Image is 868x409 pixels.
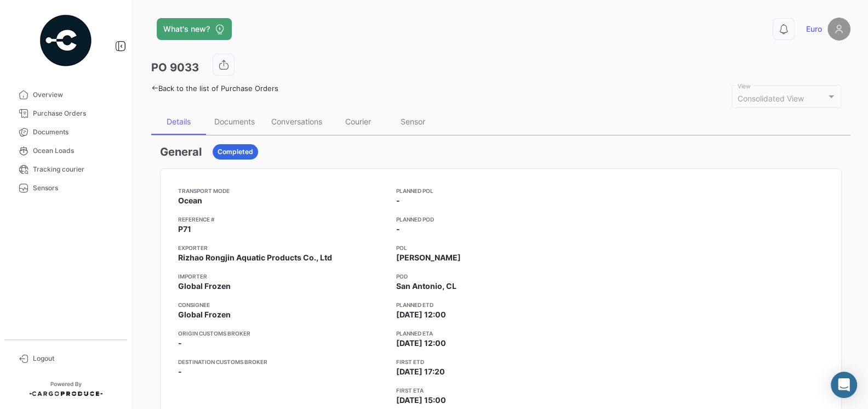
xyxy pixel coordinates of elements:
div: Documents [214,117,255,126]
span: Documents [33,127,118,137]
span: Sensors [33,183,118,193]
span: - [396,195,400,206]
div: Details [167,117,191,126]
span: P71 [178,224,191,235]
span: Logout [33,354,118,363]
span: [DATE] 12:00 [396,309,446,320]
app-card-info-title: Planned POL [396,186,606,195]
img: powered-by.png [38,13,93,68]
app-card-info-title: Planned ETA [396,329,606,338]
a: Back to the list of Purchase Orders [151,84,278,93]
span: Overview [33,90,118,100]
app-card-info-title: First ETA [396,386,606,395]
app-card-info-title: Importer [178,272,387,281]
span: [PERSON_NAME] [396,252,461,263]
app-card-info-title: Reference # [178,215,387,224]
app-card-info-title: POL [396,243,606,252]
app-card-info-title: First ETD [396,357,606,366]
span: What's new? [163,24,210,35]
a: Purchase Orders [9,104,123,123]
app-card-info-title: Planned ETD [396,300,606,309]
span: [DATE] 12:00 [396,338,446,349]
h3: PO 9033 [151,60,199,75]
div: Conversations [271,117,322,126]
span: Global Frozen [178,309,231,320]
app-card-info-title: Consignee [178,300,387,309]
span: - [396,224,400,235]
app-card-info-title: Exporter [178,243,387,252]
a: Documents [9,123,123,141]
span: Ocean [178,195,202,206]
img: placeholder-user.png [827,18,850,41]
span: [DATE] 17:20 [396,366,445,377]
a: Overview [9,86,123,104]
span: Global Frozen [178,281,231,292]
mat-select-trigger: Consolidated View [738,94,804,103]
span: Rizhao Rongjin Aquatic Products Co., Ltd [178,252,332,263]
span: Ocean Loads [33,146,118,156]
h3: General [160,144,202,160]
span: Completed [218,147,253,157]
span: Tracking courier [33,164,118,174]
app-card-info-title: Origin Customs Broker [178,329,387,338]
div: Courier [345,117,371,126]
app-card-info-title: Planned POD [396,215,606,224]
app-card-info-title: Destination Customs Broker [178,357,387,366]
div: Abrir Intercom Messenger [831,372,857,398]
a: Sensors [9,179,123,197]
div: Sensor [401,117,425,126]
button: What's new? [157,18,232,40]
app-card-info-title: Transport mode [178,186,387,195]
a: Tracking courier [9,160,123,179]
span: Euro [806,24,822,35]
span: - [178,366,182,377]
a: Ocean Loads [9,141,123,160]
span: Purchase Orders [33,109,118,118]
span: [DATE] 15:00 [396,395,446,406]
span: - [178,338,182,349]
span: San Antonio, CL [396,281,456,292]
app-card-info-title: POD [396,272,606,281]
